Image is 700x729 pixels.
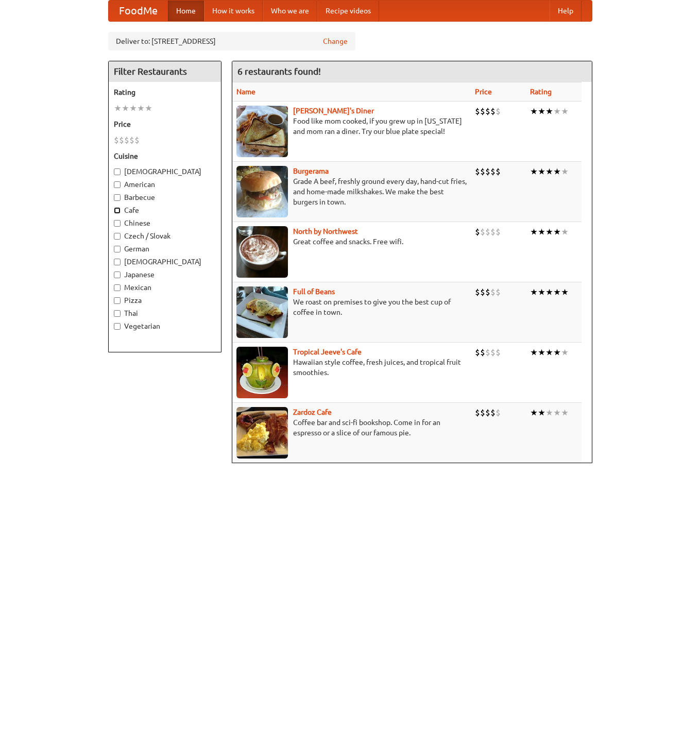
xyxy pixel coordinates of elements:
[490,347,496,358] li: $
[236,347,288,398] img: jeeves.jpg
[114,166,216,177] label: [DEMOGRAPHIC_DATA]
[114,220,121,227] input: Chinese
[168,1,204,21] a: Home
[561,226,569,238] li: ★
[114,284,121,291] input: Mexican
[530,407,538,418] li: ★
[236,116,467,137] p: Food like mom cooked, if you grew up in [US_STATE] and mom ran a diner. Try our blue plate special!
[490,166,496,177] li: $
[545,226,553,238] li: ★
[119,134,124,146] li: $
[475,226,480,238] li: $
[496,407,501,418] li: $
[323,36,348,46] a: Change
[530,88,552,96] a: Rating
[263,1,317,21] a: Who we are
[485,106,490,117] li: $
[293,348,362,356] b: Tropical Jeeve's Cafe
[114,269,216,280] label: Japanese
[114,257,216,267] label: [DEMOGRAPHIC_DATA]
[485,286,490,298] li: $
[129,134,134,146] li: $
[114,282,216,293] label: Mexican
[114,259,121,265] input: [DEMOGRAPHIC_DATA]
[236,407,288,459] img: zardoz.jpg
[204,1,263,21] a: How it works
[236,88,255,96] a: Name
[236,106,288,157] img: sallys.jpg
[553,106,561,117] li: ★
[114,119,216,129] h5: Price
[114,231,216,241] label: Czech / Slovak
[293,107,374,115] a: [PERSON_NAME]'s Diner
[550,1,582,21] a: Help
[114,244,216,254] label: German
[114,194,121,201] input: Barbecue
[530,286,538,298] li: ★
[145,103,152,114] li: ★
[114,310,121,317] input: Thai
[475,106,480,117] li: $
[490,106,496,117] li: $
[561,407,569,418] li: ★
[236,357,467,378] p: Hawaiian style coffee, fresh juices, and tropical fruit smoothies.
[538,286,545,298] li: ★
[553,407,561,418] li: ★
[496,106,501,117] li: $
[293,167,329,175] a: Burgerama
[545,347,553,358] li: ★
[561,166,569,177] li: ★
[129,103,137,114] li: ★
[293,227,358,235] a: North by Northwest
[538,347,545,358] li: ★
[475,347,480,358] li: $
[538,226,545,238] li: ★
[114,246,121,252] input: German
[114,218,216,228] label: Chinese
[490,407,496,418] li: $
[293,287,335,296] a: Full of Beans
[114,207,121,214] input: Cafe
[553,226,561,238] li: ★
[480,106,485,117] li: $
[485,407,490,418] li: $
[475,166,480,177] li: $
[485,347,490,358] li: $
[114,295,216,306] label: Pizza
[114,297,121,304] input: Pizza
[114,308,216,318] label: Thai
[108,32,355,50] div: Deliver to: [STREET_ADDRESS]
[490,286,496,298] li: $
[114,168,121,175] input: [DEMOGRAPHIC_DATA]
[293,408,332,416] a: Zardoz Cafe
[480,226,485,238] li: $
[114,205,216,215] label: Cafe
[475,88,492,96] a: Price
[538,166,545,177] li: ★
[530,347,538,358] li: ★
[122,103,129,114] li: ★
[545,166,553,177] li: ★
[490,226,496,238] li: $
[480,286,485,298] li: $
[134,134,140,146] li: $
[236,166,288,217] img: burgerama.jpg
[485,166,490,177] li: $
[538,106,545,117] li: ★
[545,286,553,298] li: ★
[237,66,321,76] ng-pluralize: 6 restaurants found!
[475,286,480,298] li: $
[137,103,145,114] li: ★
[114,103,122,114] li: ★
[545,106,553,117] li: ★
[236,297,467,317] p: We roast on premises to give you the best cup of coffee in town.
[496,347,501,358] li: $
[485,226,490,238] li: $
[114,323,121,330] input: Vegetarian
[545,407,553,418] li: ★
[236,226,288,278] img: north.jpg
[114,272,121,278] input: Japanese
